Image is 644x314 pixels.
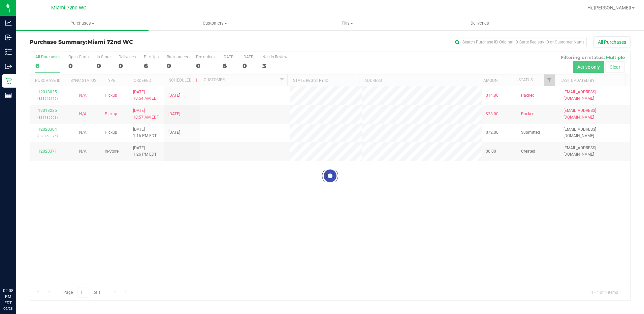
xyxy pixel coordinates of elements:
[593,36,631,48] button: All Purchases
[461,20,498,26] span: Deliveries
[88,39,133,45] span: Miami 72nd WC
[5,63,12,70] inline-svg: Outbound
[16,20,149,26] span: Purchases
[5,77,12,84] inline-svg: Retail
[282,20,413,26] span: Tills
[7,260,27,280] iframe: Resource center
[149,20,281,26] span: Customers
[149,16,281,30] a: Customers
[5,92,12,99] inline-svg: Reports
[16,16,149,30] a: Purchases
[5,20,12,26] inline-svg: Analytics
[30,39,230,45] h3: Purchase Summary:
[281,16,414,30] a: Tills
[51,5,86,11] span: Miami 72nd WC
[587,5,631,10] span: Hi, [PERSON_NAME]!
[414,16,546,30] a: Deliveries
[3,288,13,306] p: 02:08 PM EDT
[452,37,587,47] input: Search Purchase ID, Original ID, State Registry ID or Customer Name...
[3,306,13,311] p: 09/28
[5,49,12,55] inline-svg: Inventory
[5,34,12,41] inline-svg: Inbound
